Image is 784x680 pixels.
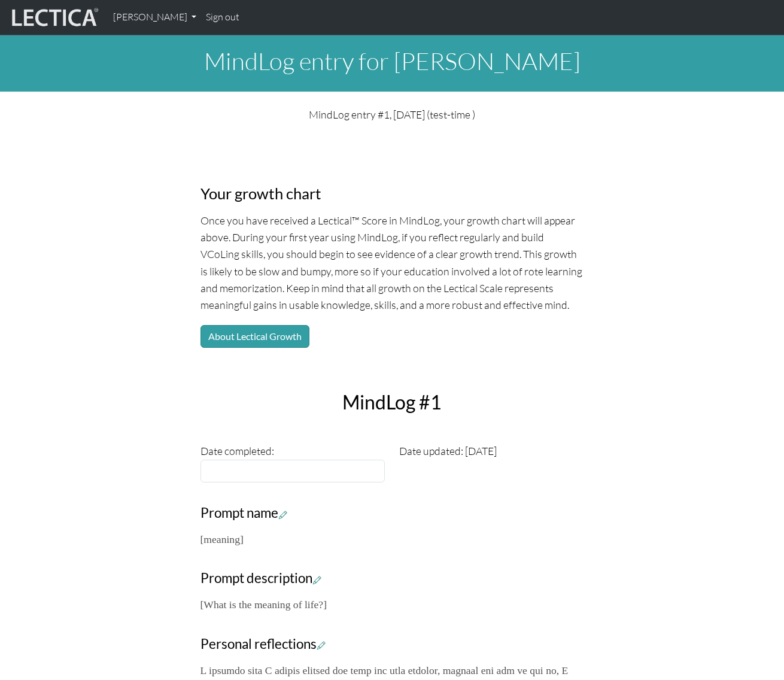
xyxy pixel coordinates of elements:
[200,531,584,548] p: [meaning]
[200,570,584,587] h3: Prompt description
[200,325,309,348] button: About Lectical Growth
[193,391,591,414] h2: MindLog #1
[392,442,591,482] div: Date updated: [DATE]
[200,636,584,652] h3: Personal reflections
[108,5,201,30] a: [PERSON_NAME]
[200,212,584,313] p: Once you have received a Lectical™ Score in MindLog, your growth chart will appear above. During ...
[200,505,584,521] h3: Prompt name
[9,6,99,29] img: lecticalive
[201,5,244,30] a: Sign out
[200,442,274,459] label: Date completed:
[200,596,584,613] p: [What is the meaning of life?]
[200,184,584,203] h3: Your growth chart
[200,106,584,123] p: MindLog entry #1, [DATE] (test-time )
